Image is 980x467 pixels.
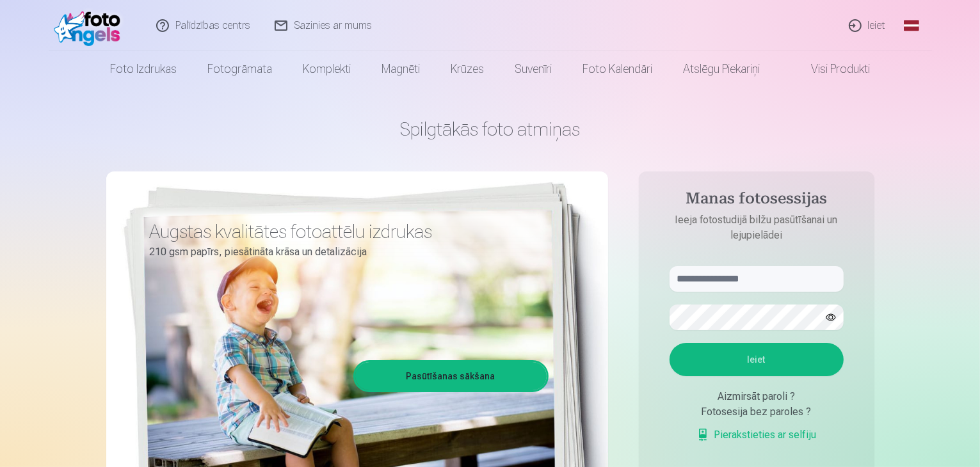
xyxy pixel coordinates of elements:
[775,51,885,87] a: Visi produkti
[435,51,499,87] a: Krūzes
[670,404,844,420] div: Fotosesija bez paroles ?
[657,189,856,212] h4: Manas fotosessijas
[670,343,844,376] button: Ieiet
[287,51,366,87] a: Komplekti
[150,243,539,261] p: 210 gsm papīrs, piesātināta krāsa un detalizācija
[499,51,567,87] a: Suvenīri
[696,427,817,443] a: Pierakstieties ar selfiju
[567,51,668,87] a: Foto kalendāri
[192,51,287,87] a: Fotogrāmata
[355,362,547,390] a: Pasūtīšanas sākšana
[54,5,127,46] img: /fa1
[150,220,539,243] h3: Augstas kvalitātes fotoattēlu izdrukas
[95,51,192,87] a: Foto izdrukas
[106,118,874,141] h1: Spilgtākās foto atmiņas
[366,51,435,87] a: Magnēti
[657,212,856,243] p: Ieeja fotostudijā bilžu pasūtīšanai un lejupielādei
[668,51,775,87] a: Atslēgu piekariņi
[670,389,844,404] div: Aizmirsāt paroli ?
